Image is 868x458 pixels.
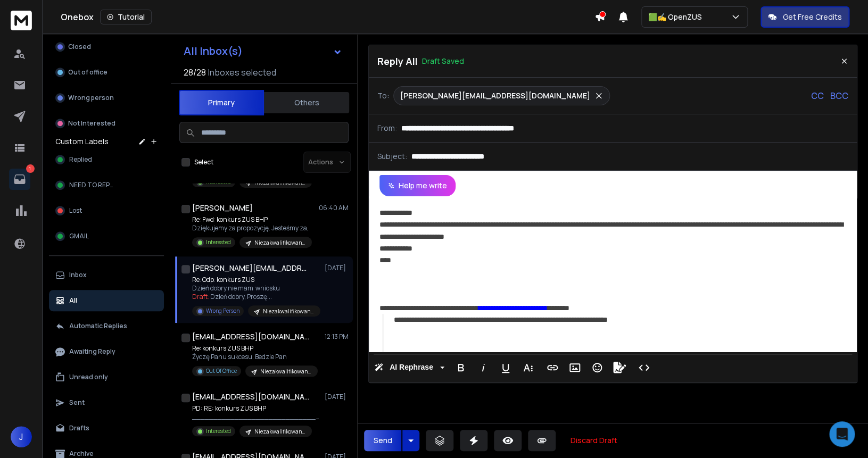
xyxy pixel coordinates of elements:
[192,331,309,342] h1: [EMAIL_ADDRESS][DOMAIN_NAME]
[49,341,164,362] button: Awaiting Reply
[69,373,108,381] p: Unread only
[565,357,585,378] button: Insert Image (⌘P)
[587,357,607,378] button: Emoticons
[377,151,407,162] p: Subject:
[184,66,206,79] span: 28 / 28
[194,158,213,166] label: Select
[26,164,35,173] p: 1
[206,427,231,435] p: Interested
[634,357,654,378] button: Code View
[49,290,164,311] button: All
[400,90,590,101] p: [PERSON_NAME][EMAIL_ADDRESS][DOMAIN_NAME]
[68,119,115,128] p: Not Interested
[11,426,32,447] button: J
[49,367,164,388] button: Unread only
[49,62,164,83] button: Out of office
[9,169,30,190] a: 1
[206,238,231,246] p: Interested
[69,181,115,189] span: NEED TO REPLY
[192,353,318,361] p: Życzę Panu sukcesu. Bedzie Pan
[208,66,276,79] h3: Inboxes selected
[325,393,349,401] p: [DATE]
[192,404,320,413] p: PD: RE: konkurs ZUS BHP
[49,418,164,439] button: Drafts
[100,10,152,24] button: Tutorial
[379,175,456,196] button: Help me write
[325,332,349,341] p: 12:13 PM
[473,357,493,378] button: Italic (⌘I)
[451,357,471,378] button: Bold (⌘B)
[49,87,164,109] button: Wrong person
[422,56,464,66] p: Draft Saved
[49,264,164,286] button: Inbox
[68,43,91,51] p: Closed
[542,357,563,378] button: Insert Link (⌘K)
[377,90,389,101] p: To:
[192,413,320,421] p: ________________________________ Od: [EMAIL_ADDRESS][DOMAIN_NAME] Wysłane: [DATE],
[192,263,309,273] h1: [PERSON_NAME][EMAIL_ADDRESS][DOMAIN_NAME]
[783,12,842,22] p: Get Free Credits
[69,271,87,279] p: Inbox
[192,344,318,353] p: Re: konkurs ZUS BHP
[192,292,209,301] span: Draft:
[192,224,312,232] p: Dziękujemy za propozycję. Jesteśmy za,
[61,10,594,24] div: Onebox
[206,307,239,315] p: Wrong Person
[69,232,89,240] span: GMAIL
[68,68,108,77] p: Out of office
[387,363,435,372] span: AI Rephrase
[55,136,109,147] h3: Custom Labels
[49,113,164,134] button: Not Interested
[609,357,630,378] button: Signature
[192,392,309,402] h1: [EMAIL_ADDRESS][DOMAIN_NAME]
[69,155,92,164] span: Replied
[562,430,626,451] button: Discard Draft
[372,357,447,378] button: AI Rephrase
[518,357,538,378] button: More Text
[377,123,397,134] p: From:
[260,368,311,376] p: Niezakwalifikowani 2025
[49,174,164,196] button: NEED TO REPLY
[192,215,312,224] p: Re: Fwd: konkurs ZUS BHP
[192,284,320,293] p: Dzień dobry nie mam wniosku
[192,203,253,213] h1: [PERSON_NAME]
[49,226,164,247] button: GMAIL
[264,91,349,114] button: Others
[495,357,516,378] button: Underline (⌘U)
[325,264,349,272] p: [DATE]
[254,239,305,247] p: Niezakwalifikowani 2025
[49,315,164,337] button: Automatic Replies
[49,392,164,413] button: Sent
[49,36,164,57] button: Closed
[49,149,164,170] button: Replied
[206,367,237,375] p: Out Of Office
[648,12,706,22] p: 🟩✍️ OpenZUS
[175,40,351,62] button: All Inbox(s)
[377,54,418,69] p: Reply All
[811,89,824,102] p: CC
[830,89,848,102] p: BCC
[184,46,243,56] h1: All Inbox(s)
[69,398,85,407] p: Sent
[192,276,320,284] p: Re: Odp: konkurs ZUS
[69,322,127,330] p: Automatic Replies
[69,449,94,458] p: Archive
[210,292,272,301] span: Dzień dobry, Proszę ...
[829,421,855,447] div: Open Intercom Messenger
[68,94,114,102] p: Wrong person
[760,6,849,28] button: Get Free Credits
[69,296,77,305] p: All
[69,206,82,215] span: Lost
[263,307,314,315] p: Niezakwalifikowani 2025
[179,90,264,115] button: Primary
[69,347,115,356] p: Awaiting Reply
[319,204,349,212] p: 06:40 AM
[69,424,89,432] p: Drafts
[364,430,401,451] button: Send
[49,200,164,221] button: Lost
[254,428,305,436] p: Niezakwalifikowani 2025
